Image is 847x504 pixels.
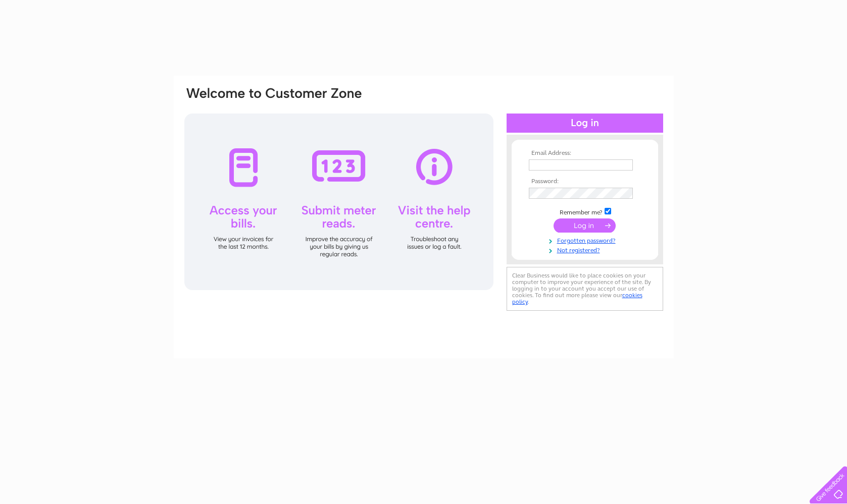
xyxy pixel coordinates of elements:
[526,150,643,157] th: Email Address:
[554,218,616,233] input: Submit
[526,178,643,185] th: Password:
[526,206,643,216] td: Remember me?
[512,292,642,305] a: cookies policy
[529,245,643,254] a: Not registered?
[529,235,643,245] a: Forgotten password?
[507,267,663,311] div: Clear Business would like to place cookies on your computer to improve your experience of the sit...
